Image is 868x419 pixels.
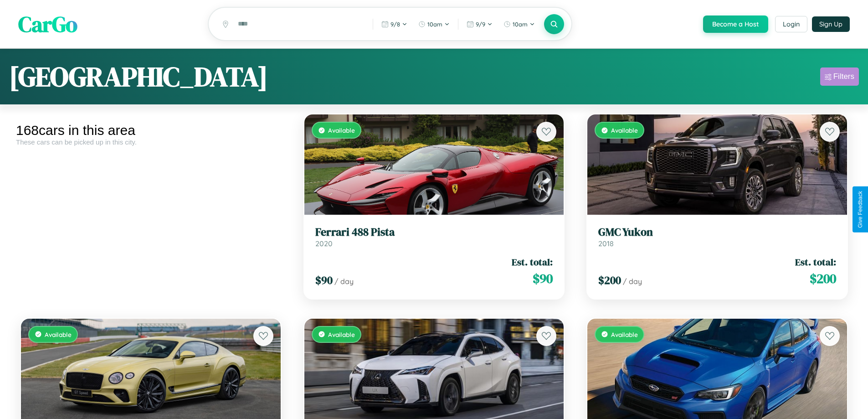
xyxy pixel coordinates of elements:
div: These cars can be picked up in this city. [16,138,286,146]
h3: GMC Yukon [598,226,836,239]
div: Filters [833,72,854,81]
span: $ 90 [533,269,553,288]
span: / day [334,277,354,286]
span: Available [328,331,355,338]
span: Est. total: [512,255,553,269]
span: / day [623,277,642,286]
button: Login [775,16,807,32]
h1: [GEOGRAPHIC_DATA] [9,58,268,95]
a: GMC Yukon2018 [598,226,836,248]
span: 2018 [598,239,614,248]
span: 10am [513,21,528,28]
span: CarGo [18,9,77,39]
span: Available [611,331,638,338]
h3: Ferrari 488 Pista [315,226,553,239]
div: Give Feedback [857,191,863,228]
span: $ 200 [598,273,621,288]
button: 9/8 [377,17,412,31]
span: Available [45,331,72,338]
button: 10am [499,17,539,31]
span: Available [611,126,638,134]
div: 168 cars in this area [16,123,286,138]
span: $ 200 [810,269,836,288]
span: Est. total: [795,255,836,269]
button: 10am [414,17,454,31]
span: 2020 [315,239,333,248]
span: $ 90 [315,273,333,288]
span: Available [328,126,355,134]
span: 10am [427,21,442,28]
button: Become a Host [703,16,768,33]
a: Ferrari 488 Pista2020 [315,226,553,248]
button: Sign Up [812,16,850,32]
button: Filters [820,67,859,86]
button: 9/9 [462,17,497,31]
span: 9 / 8 [390,21,400,28]
span: 9 / 9 [476,21,485,28]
